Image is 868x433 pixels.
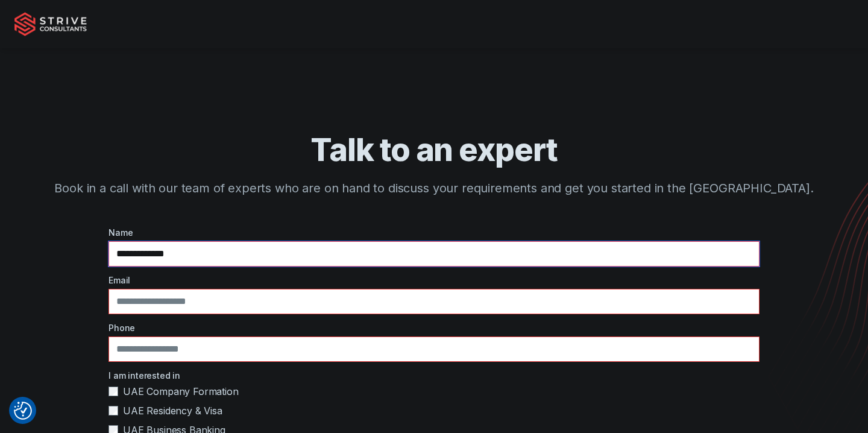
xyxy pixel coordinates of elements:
label: Name [108,226,759,239]
label: I am interested in [108,369,759,382]
p: Book in a call with our team of experts who are on hand to discuss your requirements and get you ... [48,179,820,197]
img: Revisit consent button [14,402,32,420]
input: UAE Residency & Visa [108,406,118,416]
h1: Talk to an expert [48,130,820,169]
input: UAE Company Formation [108,387,118,396]
img: Strive Consultants [14,12,87,36]
label: Email [108,274,759,286]
span: UAE Residency & Visa [123,403,222,418]
span: UAE Company Formation [123,384,239,399]
label: Phone [108,321,759,334]
button: Consent Preferences [14,402,32,420]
